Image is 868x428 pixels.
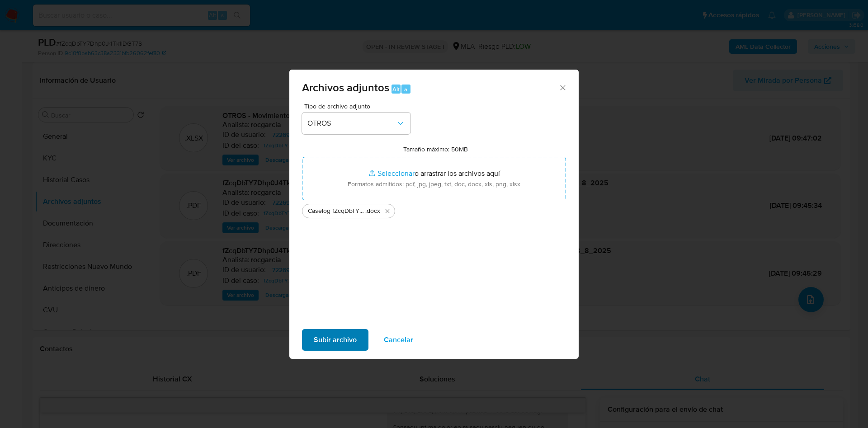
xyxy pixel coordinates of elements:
[392,85,400,94] span: Alt
[308,207,365,216] span: Caselog fZcqDbTY7Dhp0J4Tk1IDGT7S - 722699649
[384,330,413,350] span: Cancelar
[365,207,380,216] span: .docx
[382,206,393,216] button: Eliminar Caselog fZcqDbTY7Dhp0J4Tk1IDGT7S - 722699649.docx
[558,83,566,91] button: Cerrar
[302,113,410,134] button: OTROS
[302,80,389,95] span: Archivos adjuntos
[302,200,566,218] ul: Archivos seleccionados
[302,329,368,351] button: Subir archivo
[304,103,413,109] span: Tipo de archivo adjunto
[307,119,396,128] span: OTROS
[403,145,468,153] label: Tamaño máximo: 50MB
[404,85,407,94] span: a
[314,330,357,350] span: Subir archivo
[372,329,425,351] button: Cancelar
